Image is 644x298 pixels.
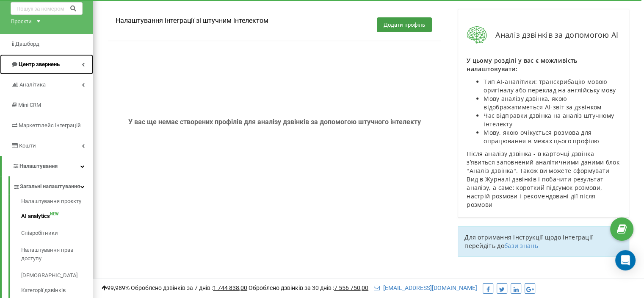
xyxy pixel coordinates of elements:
[19,142,36,149] span: Кошти
[21,225,93,242] a: Співробітники
[249,284,368,291] span: Оброблено дзвінків за 30 днів :
[18,102,41,108] span: Mini CRM
[504,242,538,250] a: бази знань
[334,284,368,291] u: 7 556 750,00
[19,61,60,67] span: Центр звернень
[374,284,477,291] a: [EMAIL_ADDRESS][DOMAIN_NAME]
[116,17,268,25] h1: Налаштування інтеграції зі штучним інтелектом
[377,17,432,32] button: Додати профіль
[21,284,93,295] a: Категорії дзвінків
[484,111,620,128] li: Час відправки дзвінка на аналіз штучному інтелекту
[464,233,622,250] p: Для отримання інструкції щодо інтеграції перейдіть до
[21,267,93,284] a: [DEMOGRAPHIC_DATA]
[213,284,247,291] u: 1 744 838,00
[20,182,80,191] span: Загальні налаштування
[21,197,93,208] a: Налаштування проєкту
[21,208,93,225] a: AI analyticsNEW
[467,56,620,73] p: У цьому розділі у вас є можливість налаштовувати:
[615,250,636,270] div: Open Intercom Messenger
[467,26,620,44] div: Аналіз дзвінків за допомогою AI
[484,95,620,111] li: Мову аналізу дзвінка, якою відображатиметься AI-звіт за дзвінком
[19,81,46,88] span: Аналiтика
[484,78,620,95] li: Тип AI-аналітики: транскрибацію мовою оригіналу або переклад на англійську мову
[11,17,32,25] div: Проєкти
[108,48,441,196] div: У вас ще немає створених профілів для аналізу дзвінків за допомогою штучного інтелекту
[102,284,130,291] span: 99,989%
[11,2,83,15] input: Пошук за номером
[19,163,58,169] span: Налаштування
[131,284,247,291] span: Оброблено дзвінків за 7 днів :
[2,156,93,176] a: Налаштування
[15,41,39,47] span: Дашборд
[484,128,620,145] li: Мову, якою очікується розмова для опрацювання в межах цього профілю
[21,242,93,267] a: Налаштування прав доступу
[467,150,620,209] p: Після аналізу дзвінка - в карточці дзвінка зʼявиться заповнений аналітичними даними блок "Аналіз ...
[13,176,93,194] a: Загальні налаштування
[19,122,81,128] span: Маркетплейс інтеграцій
